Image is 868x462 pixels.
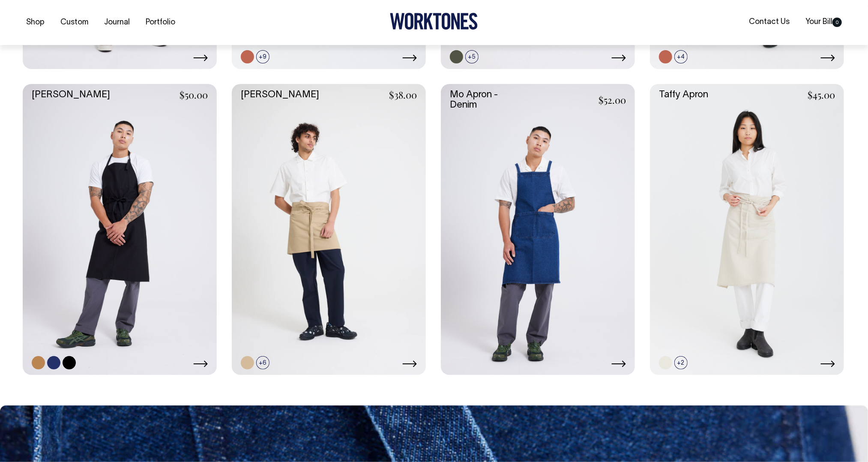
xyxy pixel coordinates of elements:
[57,15,92,30] a: Custom
[256,50,269,63] span: +9
[674,50,688,63] span: +4
[142,15,179,30] a: Portfolio
[256,356,269,369] span: +6
[101,15,133,30] a: Journal
[674,356,688,369] span: +2
[23,15,48,30] a: Shop
[832,18,842,27] span: 0
[465,50,479,63] span: +5
[745,15,793,29] a: Contact Us
[802,15,845,29] a: Your Bill0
